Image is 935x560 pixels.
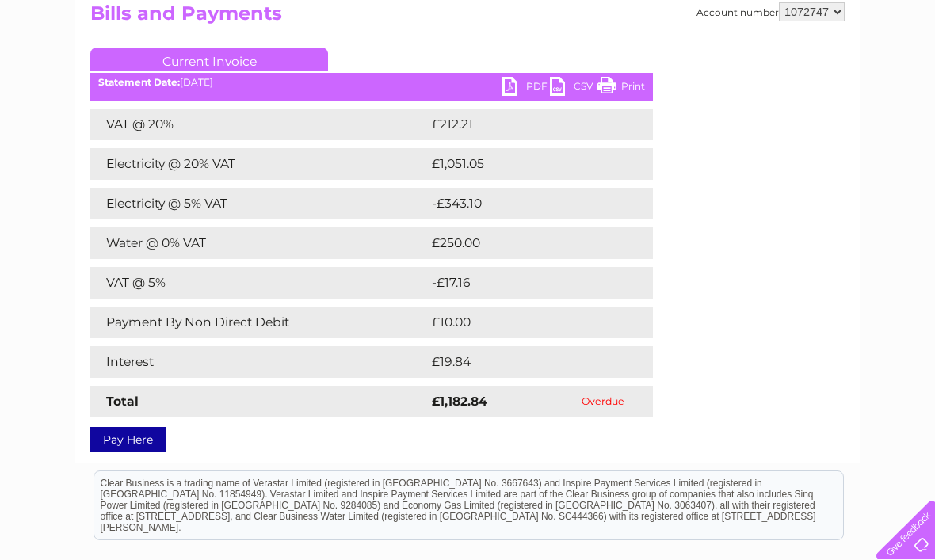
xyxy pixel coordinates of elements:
td: £19.84 [428,346,620,378]
td: Overdue [553,386,653,417]
strong: Total [106,394,139,409]
div: [DATE] [90,77,653,88]
a: Pay Here [90,427,166,452]
td: Payment By Non Direct Debit [90,307,428,338]
td: £250.00 [428,227,625,259]
a: Contact [830,67,868,79]
a: PDF [502,77,550,100]
td: -£17.16 [428,267,620,299]
td: VAT @ 20% [90,109,428,140]
td: Electricity @ 5% VAT [90,188,428,219]
td: Interest [90,346,428,378]
b: Statement Date: [98,76,180,88]
td: Water @ 0% VAT [90,227,428,259]
a: CSV [550,77,597,100]
td: £212.21 [428,109,622,140]
a: Log out [883,67,920,79]
td: Electricity @ 20% VAT [90,148,428,180]
a: Blog [797,67,820,79]
div: Account number [696,2,845,21]
td: £1,051.05 [428,148,627,180]
strong: £1,182.84 [432,394,487,409]
img: logo.png [32,41,113,90]
a: Telecoms [740,67,788,79]
a: Energy [696,67,731,79]
a: 0333 014 3131 [636,8,746,28]
td: VAT @ 5% [90,267,428,299]
td: £10.00 [428,307,620,338]
td: -£343.10 [428,188,626,219]
a: Water [656,67,686,79]
a: Print [597,77,645,100]
h2: Bills and Payments [90,2,845,32]
a: Current Invoice [90,48,328,71]
div: Clear Business is a trading name of Verastar Limited (registered in [GEOGRAPHIC_DATA] No. 3667643... [94,9,843,77]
